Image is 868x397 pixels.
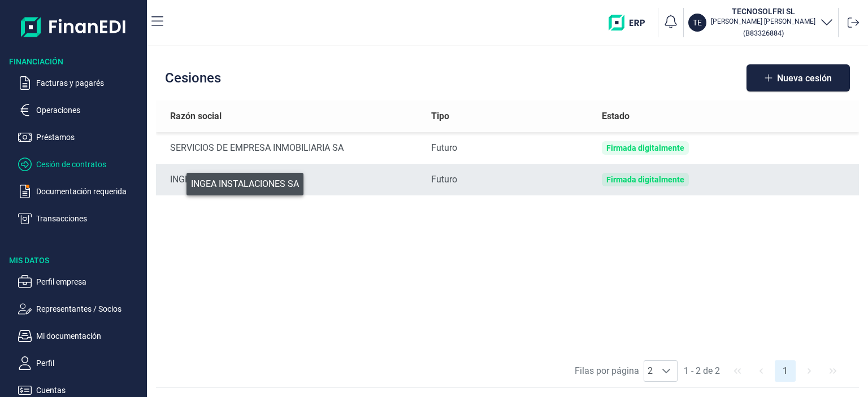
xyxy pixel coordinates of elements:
button: Transacciones [18,212,142,225]
p: Mi documentación [36,329,142,343]
p: Préstamos [36,130,142,144]
p: Perfil empresa [36,275,142,289]
span: 2 [644,361,656,381]
img: erp [609,15,653,30]
div: SERVICIOS DE EMPRESA INMOBILIARIA SA [170,141,413,155]
p: [PERSON_NAME] [PERSON_NAME] [711,17,815,26]
button: Perfil [18,356,142,370]
div: Firmada digitalmente [606,143,684,152]
div: Firmada digitalmente [606,175,684,184]
button: Representantes / Socios [18,302,142,316]
small: Copiar cif [743,29,784,37]
span: Estado [602,110,630,123]
div: Futuro [431,173,584,186]
span: Tipo [431,110,449,123]
p: Representantes / Socios [36,302,142,316]
span: Nueva cesión [777,74,832,82]
button: Documentación requerida [18,185,142,198]
button: Cesión de contratos [18,158,142,171]
p: Cuentas [36,383,142,397]
p: Documentación requerida [36,185,142,198]
span: Razón social [170,110,222,123]
button: Page 1 [775,360,796,382]
h3: TECNOSOLFRI SL [711,6,815,17]
button: Operaciones [18,103,142,117]
span: 1 - 2 de 2 [679,360,724,382]
button: Perfil empresa [18,275,142,289]
span: Filas por página [575,364,639,378]
button: Mi documentación [18,329,142,343]
button: Préstamos [18,130,142,144]
p: TE [693,17,702,28]
div: INGEA INSTALACIONES SA [170,173,413,186]
button: Cuentas [18,383,142,397]
button: Facturas y pagarés [18,76,142,90]
img: Logo de aplicación [21,9,127,45]
h2: Cesiones [165,70,221,86]
div: Futuro [431,141,584,155]
button: TETECNOSOLFRI SL[PERSON_NAME] [PERSON_NAME](B83326884) [688,6,834,40]
p: Operaciones [36,103,142,117]
p: Transacciones [36,212,142,225]
p: Cesión de contratos [36,158,142,171]
p: Perfil [36,356,142,370]
p: Facturas y pagarés [36,76,142,90]
button: Nueva cesión [747,64,850,91]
